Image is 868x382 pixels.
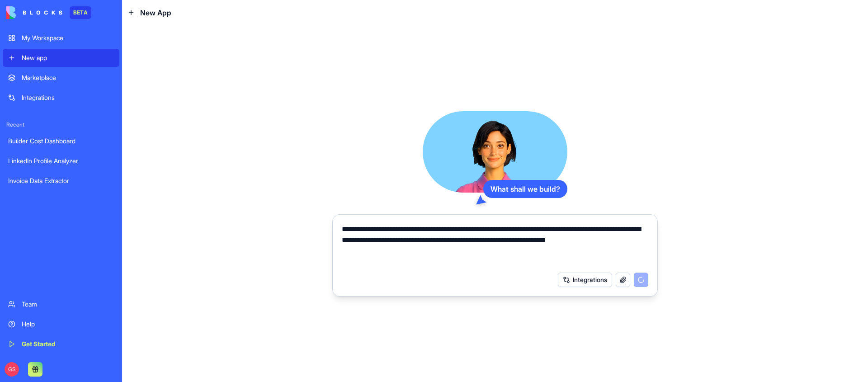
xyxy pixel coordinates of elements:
[3,315,119,333] a: Help
[22,340,114,349] div: Get Started
[3,49,119,67] a: New app
[6,6,62,19] img: logo
[22,320,114,329] div: Help
[3,69,119,87] a: Marketplace
[8,176,114,185] div: Invoice Data Extractor
[3,152,119,170] a: LinkedIn Profile Analyzer
[3,172,119,190] a: Invoice Data Extractor
[3,89,119,107] a: Integrations
[558,273,612,287] button: Integrations
[8,137,114,146] div: Builder Cost Dashboard
[22,53,114,62] div: New app
[3,132,119,150] a: Builder Cost Dashboard
[3,295,119,313] a: Team
[483,180,567,198] div: What shall we build?
[3,29,119,47] a: My Workspace
[140,7,171,18] span: New App
[22,93,114,102] div: Integrations
[3,335,119,353] a: Get Started
[6,6,91,19] a: BETA
[22,73,114,82] div: Marketplace
[22,33,114,42] div: My Workspace
[22,300,114,309] div: Team
[3,121,119,128] span: Recent
[8,156,114,165] div: LinkedIn Profile Analyzer
[5,362,19,377] span: GS
[70,6,91,19] div: BETA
